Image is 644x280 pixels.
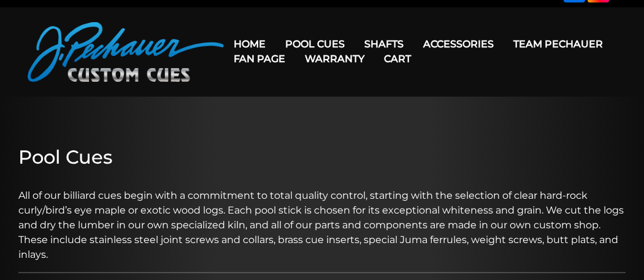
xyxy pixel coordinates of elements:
a: Shafts [355,28,413,60]
a: Warranty [295,43,374,74]
a: Team Pechauer [504,28,613,60]
img: Pechauer Custom Cues [28,22,224,82]
a: Fan Page [224,43,295,74]
p: All of our billiard cues begin with a commitment to total quality control, starting with the sele... [18,174,626,262]
h2: Pool Cues [18,146,626,169]
a: Pool Cues [275,28,355,60]
a: Accessories [413,28,504,60]
a: Cart [374,43,421,74]
a: Home [224,28,275,60]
